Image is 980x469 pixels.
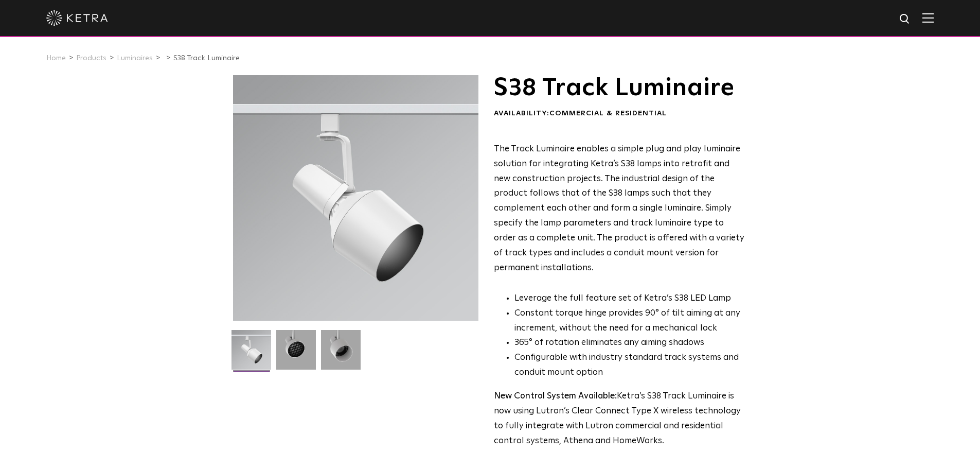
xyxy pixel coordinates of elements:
img: 3b1b0dc7630e9da69e6b [276,330,316,377]
img: S38-Track-Luminaire-2021-Web-Square [231,330,271,377]
a: Luminaires [117,55,153,62]
span: The Track Luminaire enables a simple plug and play luminaire solution for integrating Ketra’s S38... [494,145,744,272]
div: Availability: [494,109,744,119]
img: 9e3d97bd0cf938513d6e [321,330,361,377]
li: 365° of rotation eliminates any aiming shadows [514,336,744,351]
img: Hamburger%20Nav.svg [922,13,934,23]
a: Home [46,55,66,62]
span: Commercial & Residential [549,110,667,117]
a: S38 Track Luminaire [173,55,240,62]
img: ketra-logo-2019-white [46,10,108,26]
a: Products [76,55,106,62]
li: Leverage the full feature set of Ketra’s S38 LED Lamp [514,291,744,306]
h1: S38 Track Luminaire [494,75,744,101]
p: Ketra’s S38 Track Luminaire is now using Lutron’s Clear Connect Type X wireless technology to ful... [494,389,744,449]
img: search icon [899,13,912,26]
li: Configurable with industry standard track systems and conduit mount option [514,351,744,380]
li: Constant torque hinge provides 90° of tilt aiming at any increment, without the need for a mechan... [514,306,744,336]
strong: New Control System Available: [494,392,617,401]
